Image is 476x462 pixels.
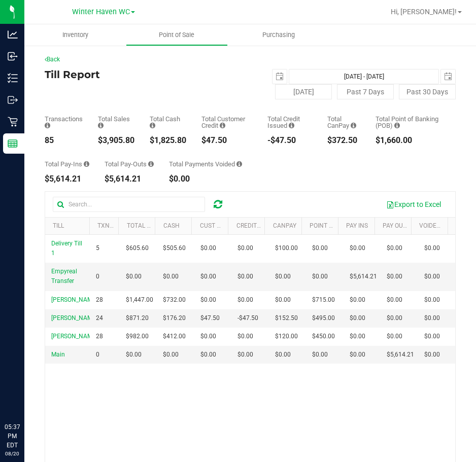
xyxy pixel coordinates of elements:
span: $5,614.21 [387,350,414,360]
span: $0.00 [312,272,328,281]
div: $1,660.00 [376,136,440,145]
a: Till [53,222,64,229]
span: $5,614.21 [350,272,377,281]
span: $0.00 [350,350,365,360]
span: $100.00 [275,243,298,253]
iframe: Resource center [10,381,41,411]
span: $732.00 [163,295,186,305]
span: $1,447.00 [126,295,153,305]
span: $0.00 [200,295,216,305]
span: [PERSON_NAME] [51,314,97,322]
div: $1,825.80 [150,136,186,145]
span: 28 [96,295,103,305]
a: Voided Payments [419,222,473,229]
div: Total Pay-Outs [105,161,154,167]
span: $0.00 [424,313,440,323]
span: $871.20 [126,313,149,323]
span: Point of Sale [145,30,208,40]
span: Winter Haven WC [72,8,130,16]
div: $3,905.80 [98,136,134,145]
span: 24 [96,313,103,323]
a: TXN Count [97,222,131,229]
i: Count of all successful payment transactions, possibly including voids, refunds, and cash-back fr... [45,122,50,129]
div: Transactions [45,116,83,129]
a: Back [45,56,60,63]
span: [PERSON_NAME] [51,296,97,303]
input: Search... [53,197,205,212]
button: Export to Excel [380,196,448,213]
div: Total Point of Banking (POB) [376,116,440,129]
span: Main [51,351,65,358]
a: Cust Credit [200,222,237,229]
span: select [441,69,455,84]
i: Sum of all voided payment transaction amounts (excluding tips and transaction fees) within the da... [236,161,242,167]
a: Inventory [24,24,126,46]
span: 5 [96,243,99,253]
span: $0.00 [200,272,216,281]
i: Sum of all cash pay-ins added to tills within the date range. [84,161,89,167]
div: $5,614.21 [45,175,89,183]
a: Purchasing [228,24,329,46]
a: Point of Banking (POB) [310,222,382,229]
div: $5,614.21 [105,175,154,183]
i: Sum of all successful, non-voided payment transaction amounts (excluding tips and transaction fee... [98,122,104,129]
span: $0.00 [424,243,440,253]
span: $0.00 [424,332,440,341]
span: $0.00 [275,272,291,281]
span: $0.00 [350,243,365,253]
span: $0.00 [387,332,402,341]
span: -$47.50 [237,313,258,323]
span: 0 [96,350,99,360]
span: $715.00 [312,295,335,305]
span: $47.50 [200,313,220,323]
span: Hi, [PERSON_NAME]! [391,8,457,16]
button: [DATE] [275,84,332,99]
div: -$47.50 [267,136,312,145]
span: $505.60 [163,243,186,253]
span: $0.00 [387,313,402,323]
span: $0.00 [350,295,365,305]
button: Past 7 Days [337,84,394,99]
span: $0.00 [200,350,216,360]
span: $0.00 [200,332,216,341]
a: Point of Sale [126,24,227,46]
i: Sum of all successful refund transaction amounts from purchase returns resulting in account credi... [289,122,294,129]
span: 28 [96,332,103,341]
span: $495.00 [312,313,335,323]
span: $0.00 [387,272,402,281]
div: Total CanPay [327,116,360,129]
span: $0.00 [163,350,179,360]
div: $47.50 [201,136,252,145]
div: Total Customer Credit [201,116,252,129]
span: $0.00 [237,350,253,360]
div: $0.00 [169,175,242,183]
h4: Till Report [45,69,250,80]
span: $0.00 [126,272,142,281]
span: [PERSON_NAME] [51,333,97,340]
i: Sum of all cash pay-outs removed from tills within the date range. [148,161,154,167]
button: Past 30 Days [399,84,456,99]
inline-svg: Analytics [8,29,18,40]
span: $0.00 [126,350,142,360]
div: 85 [45,136,83,145]
span: $0.00 [237,272,253,281]
inline-svg: Outbound [8,95,18,105]
a: Pay Ins [346,222,368,229]
span: $120.00 [275,332,298,341]
span: $0.00 [237,295,253,305]
span: select [273,69,287,84]
span: $450.00 [312,332,335,341]
span: $0.00 [237,332,253,341]
span: Inventory [49,30,102,40]
div: $372.50 [327,136,360,145]
span: $152.50 [275,313,298,323]
span: $0.00 [163,272,179,281]
span: $0.00 [424,272,440,281]
i: Sum of all successful, non-voided cash payment transaction amounts (excluding tips and transactio... [150,122,155,129]
p: 05:37 PM EDT [5,422,20,450]
span: $0.00 [312,350,328,360]
span: $0.00 [200,243,216,253]
i: Sum of all successful, non-voided payment transaction amounts using CanPay (as well as manual Can... [351,122,356,129]
a: Credit Issued [236,222,279,229]
span: $982.00 [126,332,149,341]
